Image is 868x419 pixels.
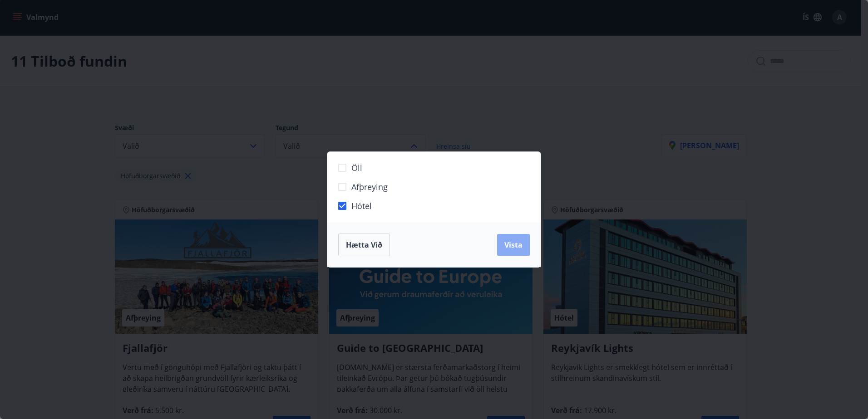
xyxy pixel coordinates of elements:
[351,200,372,212] span: Hótel
[351,181,388,193] span: Afþreying
[346,240,382,250] span: Hætta við
[504,240,523,250] span: Vista
[338,234,390,256] button: Hætta við
[497,234,530,256] button: Vista
[351,162,362,174] span: Öll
